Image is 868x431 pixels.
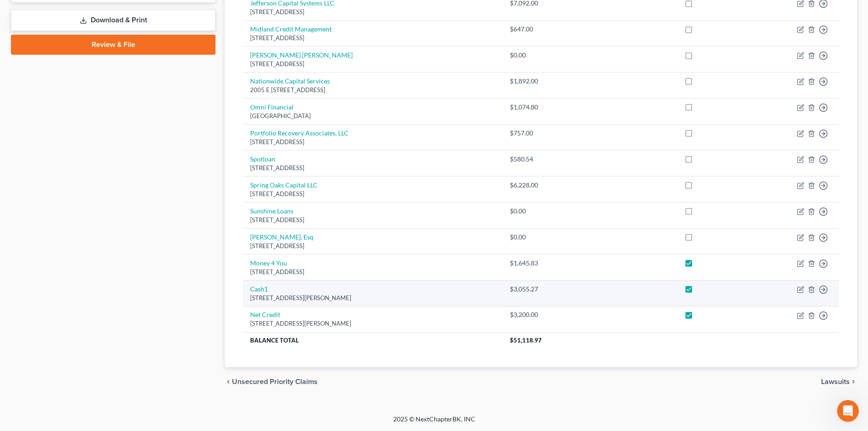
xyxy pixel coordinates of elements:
[250,268,495,276] div: [STREET_ADDRESS]
[250,129,349,137] a: Portfolio Recovery Associates, LLC
[10,66,29,84] img: Profile image for Emma
[837,400,859,422] iframe: Intercom live chat
[32,210,85,219] div: [PERSON_NAME]
[250,77,330,85] a: Nationwide Capital Services
[250,259,287,267] a: Money 4 You
[250,207,293,215] a: Sunshine Loans
[10,32,29,50] img: Profile image for Katie
[87,109,113,118] div: • [DATE]
[87,75,113,84] div: • [DATE]
[10,234,29,253] img: Profile image for Katie
[250,216,495,224] div: [STREET_ADDRESS]
[510,155,571,164] div: $580.54
[250,25,332,33] a: Midland Credit Management
[510,310,571,319] div: $3,200.00
[510,25,571,34] div: $647.00
[11,35,216,55] a: Review & File
[87,244,113,253] div: • [DATE]
[250,311,280,318] a: Net Credit
[32,277,85,287] div: [PERSON_NAME]
[821,378,850,385] span: Lawsuits
[510,181,571,190] div: $6,228.00
[250,190,495,198] div: [STREET_ADDRESS]
[87,176,113,186] div: • [DATE]
[250,233,313,241] a: [PERSON_NAME], Esq
[87,277,113,287] div: • [DATE]
[250,34,495,42] div: [STREET_ADDRESS]
[160,4,176,20] div: Close
[32,41,85,51] div: [PERSON_NAME]
[32,244,85,253] div: [PERSON_NAME]
[250,164,495,172] div: [STREET_ADDRESS]
[225,378,232,385] i: chevron_left
[10,167,29,185] img: Profile image for James
[510,103,571,112] div: $1,074.80
[250,60,495,68] div: [STREET_ADDRESS]
[32,142,85,152] div: [PERSON_NAME]
[10,201,29,219] img: Profile image for Emma
[510,77,571,86] div: $1,892.00
[250,86,495,94] div: 2005 E [STREET_ADDRESS]
[250,51,353,59] a: [PERSON_NAME] [PERSON_NAME]
[250,138,495,146] div: [STREET_ADDRESS]
[510,337,542,344] span: $51,118.97
[32,167,72,175] span: No problem!
[510,207,571,216] div: $0.00
[510,259,571,268] div: $1,645.83
[510,233,571,242] div: $0.00
[73,307,108,314] span: Messages
[67,4,117,20] h1: Messages
[21,307,40,314] span: Home
[250,319,495,328] div: [STREET_ADDRESS][PERSON_NAME]
[250,103,293,111] a: Omni Financial
[175,415,694,431] div: 2025 © NextChapterBK, INC
[250,181,318,189] a: Spring Oaks Capital LLC
[250,8,495,16] div: [STREET_ADDRESS]
[850,378,857,385] i: chevron_right
[144,307,159,314] span: Help
[250,112,495,120] div: [GEOGRAPHIC_DATA]
[32,134,85,141] span: You're welcome!
[243,332,503,348] th: Balance Total
[250,155,275,163] a: Spotloan
[232,378,318,385] span: Unsecured Priority Claims
[11,10,216,31] a: Download & Print
[42,257,140,275] button: Send us a message
[510,285,571,294] div: $3,055.27
[32,176,85,186] div: [PERSON_NAME]
[32,75,85,84] div: [PERSON_NAME]
[10,133,29,151] img: Profile image for Lindsey
[61,285,121,321] button: Messages
[510,51,571,60] div: $0.00
[87,142,113,152] div: • [DATE]
[10,99,29,118] img: Profile image for Kelly
[821,378,857,385] button: Lawsuits chevron_right
[87,210,113,219] div: • [DATE]
[225,378,318,385] button: chevron_left Unsecured Priority Claims
[10,268,29,286] img: Profile image for Katie
[122,285,182,321] button: Help
[510,129,571,138] div: $757.00
[87,41,113,51] div: • 4h ago
[32,109,85,118] div: [PERSON_NAME]
[250,285,268,293] a: Cash1
[250,294,495,302] div: [STREET_ADDRESS][PERSON_NAME]
[250,242,495,250] div: [STREET_ADDRESS]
